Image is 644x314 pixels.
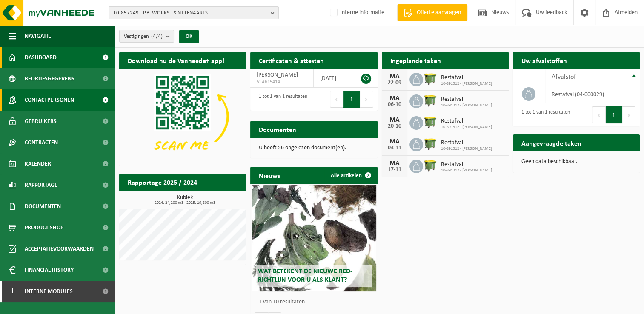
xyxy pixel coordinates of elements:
[382,52,449,69] h2: Ingeplande taken
[441,161,492,168] span: Restafval
[25,68,74,89] span: Bedrijfsgegevens
[441,74,492,81] span: Restafval
[25,196,61,217] span: Documenten
[25,281,73,302] span: Interne modules
[441,103,492,108] span: 10-891312 - [PERSON_NAME]
[423,137,438,151] img: WB-1100-HPE-GN-50
[441,146,492,151] span: 10-891312 - [PERSON_NAME]
[109,6,279,19] button: 10-857249 - P.B. WORKS - SINT-LENAARTS
[259,299,373,305] p: 1 van 10 resultaten
[119,52,233,69] h2: Download nu de Vanheede+ app!
[250,121,305,137] h2: Documenten
[113,7,267,20] span: 10-857249 - P.B. WORKS - SINT-LENAARTS
[386,123,403,129] div: 20-10
[25,111,57,132] span: Gebruikers
[545,85,640,103] td: restafval (04-000029)
[258,268,352,283] span: Wat betekent de nieuwe RED-richtlijn voor u als klant?
[606,106,622,123] button: 1
[25,260,74,281] span: Financial History
[123,195,246,205] h3: Kubiek
[386,145,403,151] div: 03-11
[386,80,403,86] div: 22-09
[252,185,376,291] a: Wat betekent de nieuwe RED-richtlijn voor u als klant?
[441,81,492,86] span: 10-891312 - [PERSON_NAME]
[386,117,403,123] div: MA
[328,6,384,19] label: Interne informatie
[314,69,352,88] td: [DATE]
[513,134,590,151] h2: Aangevraagde taken
[386,138,403,145] div: MA
[513,52,575,69] h2: Uw afvalstoffen
[25,217,63,238] span: Product Shop
[517,106,570,124] div: 1 tot 1 van 1 resultaten
[521,159,631,165] p: Geen data beschikbaar.
[441,96,492,103] span: Restafval
[123,201,246,205] span: 2024: 24,200 m3 - 2025: 19,800 m3
[386,73,403,80] div: MA
[386,95,403,102] div: MA
[179,30,199,43] button: OK
[386,160,403,167] div: MA
[423,158,438,173] img: WB-1100-HPE-GN-50
[441,140,492,146] span: Restafval
[259,145,369,151] p: U heeft 56 ongelezen document(en).
[423,93,438,108] img: WB-1100-HPE-GN-50
[119,30,174,43] button: Vestigingen(4/4)
[386,102,403,108] div: 06-10
[25,26,51,47] span: Navigatie
[257,72,298,78] span: [PERSON_NAME]
[415,9,463,17] span: Offerte aanvragen
[257,79,307,86] span: VLA615414
[9,281,16,302] span: I
[343,91,360,108] button: 1
[441,168,492,173] span: 10-891312 - [PERSON_NAME]
[622,106,635,123] button: Next
[25,89,74,111] span: Contactpersonen
[124,30,163,43] span: Vestigingen
[25,132,58,153] span: Contracten
[250,167,289,183] h2: Nieuws
[25,174,57,196] span: Rapportage
[25,238,94,260] span: Acceptatievoorwaarden
[330,91,343,108] button: Previous
[25,47,57,68] span: Dashboard
[250,52,332,69] h2: Certificaten & attesten
[324,167,377,184] a: Alle artikelen
[423,115,438,129] img: WB-1100-HPE-GN-50
[552,74,576,80] span: Afvalstof
[25,153,51,174] span: Kalender
[423,71,438,86] img: WB-1100-HPE-GN-50
[183,190,245,207] a: Bekijk rapportage
[360,91,373,108] button: Next
[119,174,206,190] h2: Rapportage 2025 / 2024
[592,106,606,123] button: Previous
[441,125,492,130] span: 10-891312 - [PERSON_NAME]
[386,167,403,173] div: 17-11
[255,90,307,108] div: 1 tot 1 van 1 resultaten
[441,118,492,125] span: Restafval
[119,69,246,164] img: Download de VHEPlus App
[151,34,163,39] count: (4/4)
[397,4,467,21] a: Offerte aanvragen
